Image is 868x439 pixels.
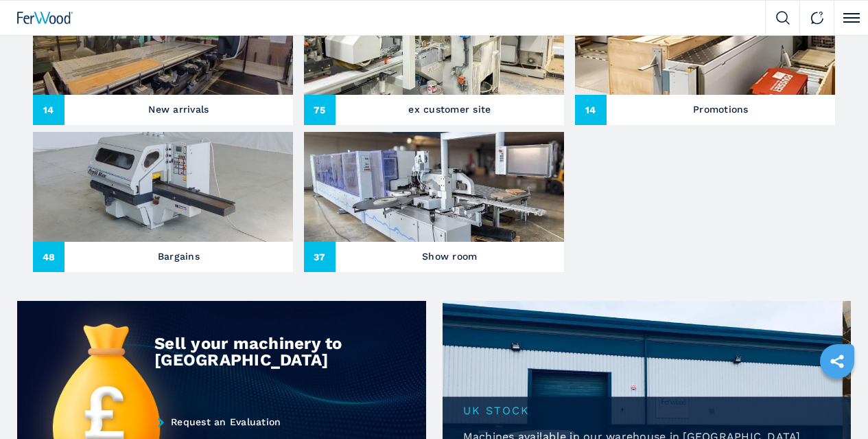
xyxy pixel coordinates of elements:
a: sharethis [820,344,854,379]
img: Search [776,11,790,25]
span: UK STOCK [443,397,852,418]
a: Request an Evaluation [158,416,338,427]
h3: New arrivals [148,100,209,119]
a: Show room37Show room [304,132,564,272]
span: 48 [33,242,64,272]
h3: Promotions [693,100,749,119]
span: 14 [575,95,607,125]
img: Bargains [33,132,293,242]
button: Click to toggle menu [834,1,868,35]
h3: Show room [422,247,477,266]
a: Bargains48Bargains [33,132,293,272]
span: 75 [304,95,336,125]
h3: Bargains [158,247,200,266]
span: 14 [33,95,64,125]
img: Ferwood [17,12,73,24]
div: Sell your machinery to [GEOGRAPHIC_DATA] [154,335,342,368]
span: 37 [304,242,336,272]
h3: ex customer site [408,100,491,119]
iframe: Chat [810,377,858,429]
img: Contact us [810,11,824,25]
img: Show room [304,132,564,242]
